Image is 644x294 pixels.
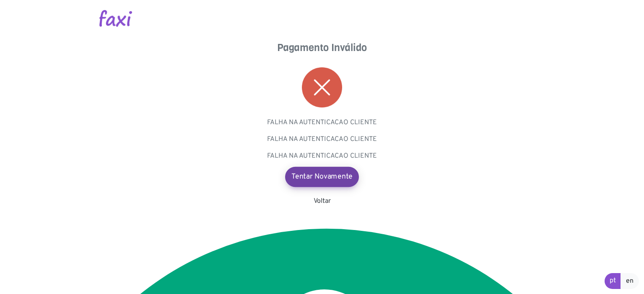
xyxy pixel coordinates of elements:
p: FALHA NA AUTENTICACAO CLIENTE [238,134,406,144]
img: error [302,67,342,107]
h4: Pagamento Inválido [238,42,406,54]
a: en [621,273,639,289]
p: FALHA NA AUTENTICACAO CLIENTE [238,118,406,128]
p: FALHA NA AUTENTICACAO CLIENTE [238,151,406,161]
a: Voltar [314,197,331,205]
a: Tentar Novamente [285,167,359,187]
a: pt [605,273,621,289]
